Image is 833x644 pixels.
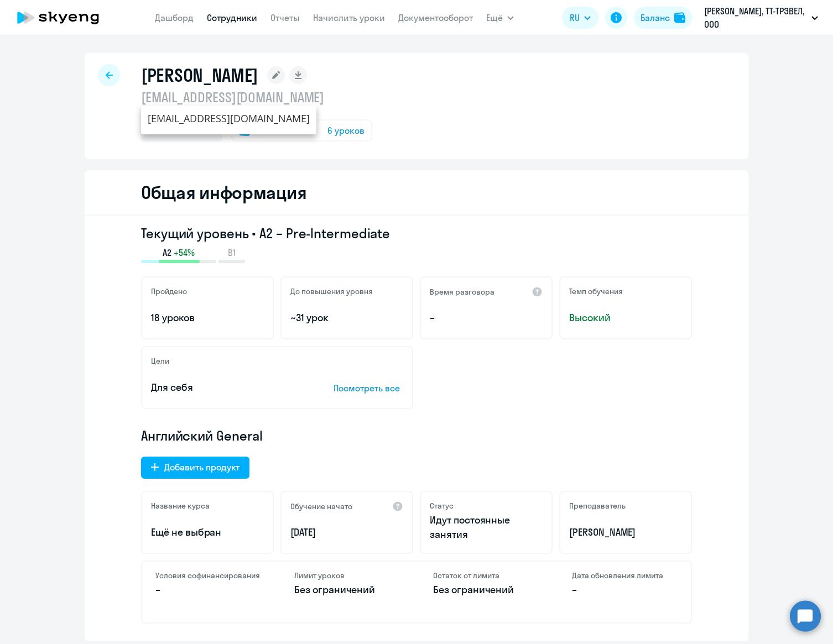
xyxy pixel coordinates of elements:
[151,356,169,366] h5: Цели
[290,525,403,540] p: [DATE]
[151,501,210,511] h5: Название курса
[155,12,194,23] a: Дашборд
[569,525,682,540] p: [PERSON_NAME]
[141,88,372,106] p: [EMAIL_ADDRESS][DOMAIN_NAME]
[164,460,240,474] div: Добавить продукт
[569,286,623,296] h5: Темп обучения
[572,570,678,580] h4: Дата обновления лимита
[398,12,473,23] a: Документооборот
[486,11,503,24] span: Ещё
[674,12,685,23] img: balance
[699,4,824,31] button: [PERSON_NAME], ТТ-ТРЭВЕЛ, ООО
[155,583,261,597] p: –
[294,570,400,580] h4: Лимит уроков
[334,381,403,395] p: Посмотреть все
[141,457,249,479] button: Добавить продукт
[570,11,580,24] span: RU
[430,287,494,297] h5: Время разговора
[572,583,678,597] p: –
[290,501,352,511] h5: Обучение начато
[486,7,514,29] button: Ещё
[634,7,692,29] button: Балансbalance
[151,311,264,325] p: 18 уроков
[141,64,258,86] h1: [PERSON_NAME]
[433,583,539,597] p: Без ограничений
[151,286,187,296] h5: Пройдено
[704,4,807,31] p: [PERSON_NAME], ТТ-ТРЭВЕЛ, ООО
[141,427,263,444] span: Английский General
[155,570,261,580] h4: Условия софинансирования
[290,286,373,296] h5: До повышения уровня
[313,12,385,23] a: Начислить уроки
[207,12,257,23] a: Сотрудники
[294,583,400,597] p: Без ограничений
[430,501,454,511] h5: Статус
[569,311,682,325] span: Высокий
[151,525,264,540] p: Ещё не выбран
[290,311,403,325] p: ~31 урок
[270,12,300,23] a: Отчеты
[141,181,306,203] h2: Общая информация
[433,570,539,580] h4: Остаток от лимита
[174,247,195,259] span: +54%
[163,247,171,259] span: A2
[430,513,543,542] p: Идут постоянные занятия
[151,380,299,395] p: Для себя
[430,311,543,325] p: –
[327,124,365,137] span: 6 уроков
[228,247,236,259] span: B1
[141,224,692,242] h3: Текущий уровень • A2 – Pre-Intermediate
[641,11,670,24] div: Баланс
[141,106,316,134] div: [EMAIL_ADDRESS][DOMAIN_NAME]
[562,7,598,29] button: RU
[569,501,626,511] h5: Преподаватель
